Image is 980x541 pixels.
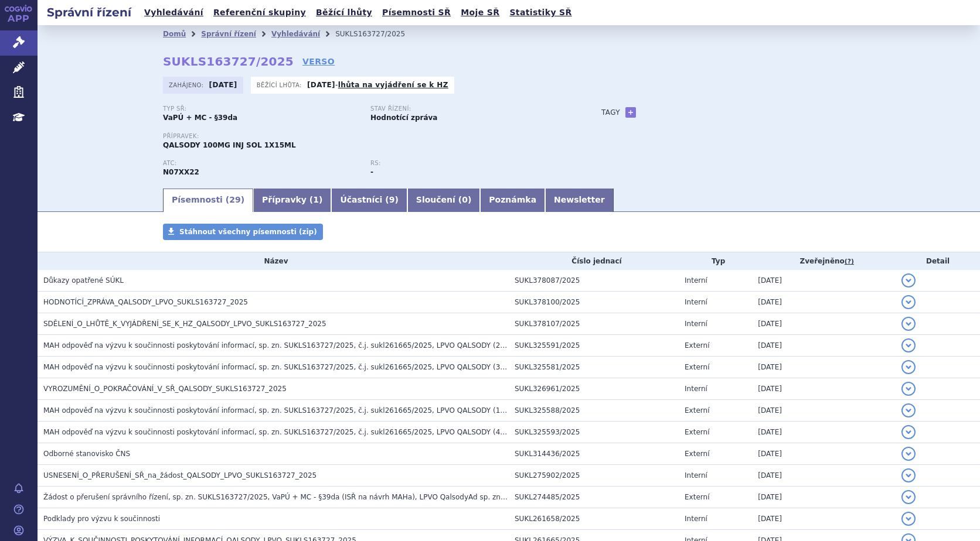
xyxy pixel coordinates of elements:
td: [DATE] [752,443,896,465]
td: SUKL261658/2025 [509,508,679,530]
th: Číslo jednací [509,252,679,270]
td: SUKL274485/2025 [509,487,679,508]
span: Externí [685,450,709,458]
span: 9 [389,195,395,204]
span: Běžící lhůta: [257,80,304,90]
td: SUKL325591/2025 [509,335,679,357]
td: SUKL314436/2025 [509,443,679,465]
span: Externí [685,341,709,350]
td: [DATE] [752,465,896,487]
a: lhůta na vyjádření se k HZ [338,81,448,89]
td: [DATE] [752,357,896,378]
a: Písemnosti SŘ [379,5,454,20]
p: RS: [370,160,566,167]
button: detail [901,447,916,461]
span: Interní [685,471,707,480]
td: [DATE] [752,313,896,335]
th: Zveřejněno [752,252,896,270]
button: detail [901,403,916,417]
a: Statistiky SŘ [506,5,575,20]
button: detail [901,425,916,439]
a: Domů [163,30,186,38]
a: Přípravky (1) [253,189,331,212]
span: MAH odpověď na výzvu k součinnosti poskytování informací, sp. zn. SUKLS163727/2025, č.j. sukl2616... [43,341,544,350]
td: SUKL325588/2025 [509,400,679,422]
strong: Hodnotící zpráva [370,114,437,122]
button: detail [901,338,916,352]
span: Externí [685,363,709,371]
span: MAH odpověď na výzvu k součinnosti poskytování informací, sp. zn. SUKLS163727/2025, č.j. sukl2616... [43,406,731,415]
strong: VaPÚ + MC - §39da [163,114,237,122]
span: QALSODY 100MG INJ SOL 1X15ML [163,141,296,149]
li: SUKLS163727/2025 [335,25,420,43]
button: detail [901,490,916,504]
a: Poznámka [480,189,545,212]
td: SUKL378087/2025 [509,270,679,292]
button: detail [901,468,916,482]
span: MAH odpověď na výzvu k součinnosti poskytování informací, sp. zn. SUKLS163727/2025, č.j. sukl2616... [43,428,731,436]
button: detail [901,360,916,374]
th: Název [38,252,509,270]
button: detail [901,295,916,309]
p: ATC: [163,160,359,167]
td: SUKL275902/2025 [509,465,679,487]
span: Externí [685,428,709,436]
p: Typ SŘ: [163,105,359,112]
p: Přípravek: [163,133,578,140]
span: Podklady pro výzvu k součinnosti [43,515,160,523]
a: Moje SŘ [457,5,503,20]
span: USNESENÍ_O_PŘERUŠENÍ_SŘ_na_žádost_QALSODY_LPVO_SUKLS163727_2025 [43,471,317,480]
span: Interní [685,276,707,285]
p: - [307,80,448,90]
span: Žádost o přerušení správního řízení, sp. zn. SUKLS163727/2025, VaPÚ + MC - §39da (ISŘ na návrh MA... [43,493,575,501]
span: 29 [229,195,240,204]
strong: - [370,168,373,176]
a: Správní řízení [201,30,256,38]
span: MAH odpověď na výzvu k součinnosti poskytování informací, sp. zn. SUKLS163727/2025, č.j. sukl2616... [43,363,544,371]
a: Účastníci (9) [331,189,407,212]
abbr: (?) [845,258,854,266]
strong: TOFERSEN [163,168,199,176]
strong: [DATE] [307,81,335,89]
p: Stav řízení: [370,105,566,112]
a: Referenční skupiny [210,5,309,20]
span: 0 [462,195,468,204]
span: Interní [685,298,707,306]
span: Stáhnout všechny písemnosti (zip) [179,228,317,236]
h3: Tagy [601,105,620,119]
span: VYROZUMĚNÍ_O_POKRAČOVÁNÍ_V_SŘ_QALSODY_SUKLS163727_2025 [43,385,287,393]
td: [DATE] [752,487,896,508]
span: Interní [685,385,707,393]
th: Typ [679,252,752,270]
span: 1 [313,195,319,204]
td: [DATE] [752,422,896,443]
td: SUKL325581/2025 [509,357,679,378]
span: Důkazy opatřené SÚKL [43,276,124,285]
strong: SUKLS163727/2025 [163,54,294,69]
th: Detail [896,252,980,270]
button: detail [901,317,916,331]
span: Zahájeno: [169,80,206,90]
td: SUKL326961/2025 [509,378,679,400]
span: Interní [685,320,707,328]
span: SDĚLENÍ_O_LHŮTĚ_K_VYJÁDŘENÍ_SE_K_HZ_QALSODY_LPVO_SUKLS163727_2025 [43,320,326,328]
td: [DATE] [752,508,896,530]
td: SUKL378107/2025 [509,313,679,335]
td: [DATE] [752,292,896,313]
h2: Správní řízení [38,4,141,20]
a: Vyhledávání [141,5,207,20]
button: detail [901,382,916,396]
span: Interní [685,515,707,523]
strong: [DATE] [209,81,237,89]
button: detail [901,273,916,287]
td: SUKL325593/2025 [509,422,679,443]
td: [DATE] [752,335,896,357]
a: + [625,107,636,118]
button: detail [901,512,916,526]
a: Sloučení (0) [407,189,480,212]
td: [DATE] [752,378,896,400]
a: Newsletter [545,189,614,212]
td: [DATE] [752,400,896,422]
a: Běžící lhůty [312,5,376,20]
a: Písemnosti (29) [163,189,253,212]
